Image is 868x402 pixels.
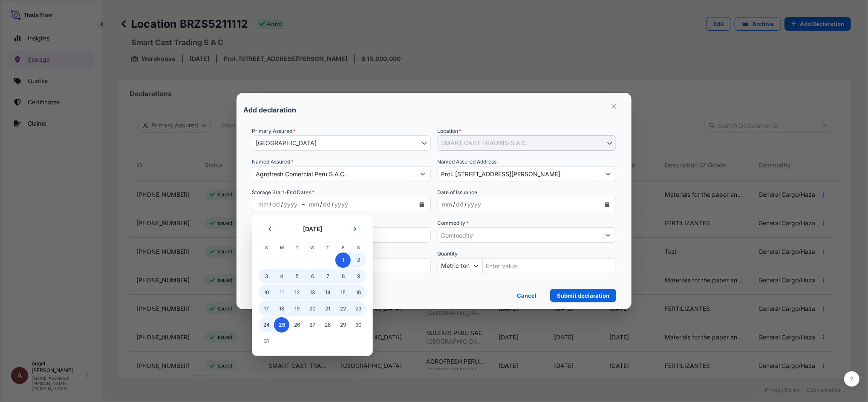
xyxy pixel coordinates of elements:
div: Wednesday, August 6, 2025 selected [305,269,320,284]
input: Quantity Amount [482,258,617,273]
p: Submit declaration [557,291,609,300]
th: F [335,243,351,252]
input: Commodity [438,227,601,243]
span: 12 [289,285,305,300]
div: Thursday, September 4, 2025 [320,333,335,349]
span: 1 [335,253,351,268]
th: M [274,243,289,252]
span: 16 [351,285,366,300]
span: 22 [335,301,351,316]
span: 9 [351,269,366,284]
div: Wednesday, August 20, 2025 selected [305,301,320,316]
div: Storage Date Range [283,199,298,210]
th: S [351,243,366,252]
span: 29 [335,317,351,333]
p: Cancel [517,291,536,300]
span: 30 [351,317,366,333]
div: Sunday, August 10, 2025 selected [259,285,274,300]
div: Tuesday, August 26, 2025 [289,317,305,333]
span: 25 [274,317,289,333]
div: Storage Date Range [252,197,431,212]
div: Sunday, August 3, 2025 selected [259,269,274,284]
div: / [332,199,334,210]
div: Friday, August 15, 2025 selected [335,285,351,300]
div: Wednesday, August 27, 2025 [305,317,320,333]
span: 21 [320,301,335,316]
button: Show suggestions [415,166,430,181]
p: Add declaration [243,106,296,113]
th: T [289,243,305,252]
span: 5 [289,269,305,284]
label: Named Assured [252,158,294,166]
span: 7 [320,269,335,284]
div: Storage Date Range [322,199,332,210]
span: Quantity [438,250,458,258]
div: Saturday, September 6, 2025 [351,333,366,349]
div: Tuesday, September 2, 2025 [289,333,305,349]
div: Wednesday, July 30, 2025 [305,253,320,268]
button: Select Location [438,135,617,151]
div: Friday, August 29, 2025 [335,317,351,333]
span: 24 [259,317,274,333]
div: Thursday, August 21, 2025 selected [320,301,335,316]
div: Monday, July 28, 2025 [274,253,289,268]
input: Full name [252,166,415,181]
div: Wednesday, August 13, 2025 selected [305,285,320,300]
span: 14 [320,285,335,300]
div: Tuesday, August 19, 2025 selected [289,301,305,316]
div: Friday, August 8, 2025 selected [335,269,351,284]
table: August 2025 [259,243,366,349]
span: [GEOGRAPHIC_DATA] [256,139,317,147]
span: 17 [259,301,274,316]
div: Friday, August 22, 2025 selected [335,301,351,316]
input: Enter Named Assured Address [438,166,601,181]
span: 11 [274,285,289,300]
span: 3 [259,269,274,284]
th: T [320,243,335,252]
span: 2 [351,253,366,268]
span: 10 [259,285,274,300]
span: 27 [305,317,320,333]
div: Today, Monday, August 25, 2025 selected [274,317,289,333]
div: month, [441,199,453,210]
span: 19 [289,301,305,316]
button: Next [346,222,364,236]
div: Friday, September 5, 2025 [335,333,351,349]
div: Storage Date Range [271,199,281,210]
div: Storage Date Range [308,199,320,210]
button: Quantity Unit [438,258,482,273]
label: Named Assured Address [438,158,497,166]
span: 28 [320,317,335,333]
div: Sunday, July 27, 2025 [259,253,274,268]
div: Saturday, August 16, 2025 selected [351,285,366,300]
div: Storage Date Range [257,199,269,210]
div: Friday, August 1, 2025 selected [335,253,351,268]
div: Monday, August 18, 2025 selected [274,301,289,316]
button: Show suggestions [600,227,616,243]
span: Location [438,127,462,135]
div: August 2025 [259,222,366,349]
div: / [320,199,322,210]
button: Calendar [600,198,614,211]
h2: [DATE] [284,225,340,233]
div: Tuesday, August 12, 2025 selected [289,285,305,300]
div: Monday, August 4, 2025 selected [274,269,289,284]
span: 4 [274,269,289,284]
label: Commodity [438,219,469,227]
div: Saturday, August 9, 2025 selected [351,269,366,284]
span: 20 [305,301,320,316]
div: Saturday, August 23, 2025 selected [351,301,366,316]
div: Saturday, August 2, 2025 selected [351,253,366,268]
div: Saturday, August 30, 2025 [351,317,366,333]
div: Storage Date Range [334,199,349,210]
span: Metric ton [441,261,470,270]
section: Storage Date Range Storage Date Range [252,215,373,356]
div: / [465,199,467,210]
span: 6 [305,269,320,284]
div: Sunday, August 31, 2025 [259,333,274,349]
span: 23 [351,301,366,316]
div: / [453,199,456,210]
th: S [259,243,274,252]
button: Storage Date Range [415,198,429,211]
span: 26 [289,317,305,333]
